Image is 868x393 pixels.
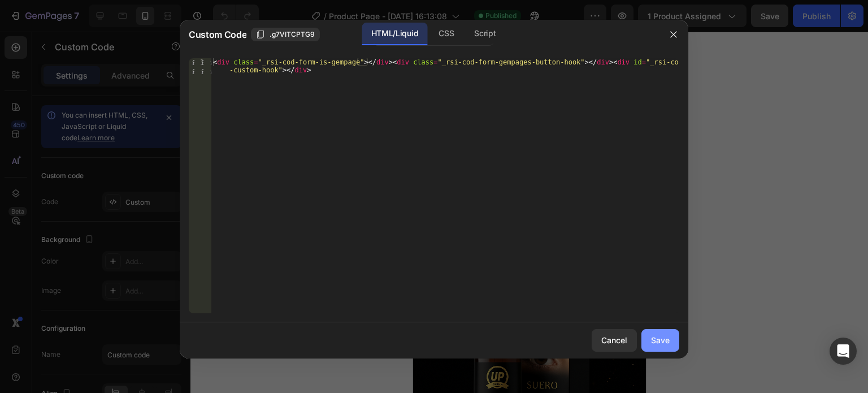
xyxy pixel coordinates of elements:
[251,28,320,41] button: .g7VITCPTG9
[641,329,679,352] button: Save
[189,28,246,41] span: Custom Code
[362,23,427,45] div: HTML/Liquid
[651,334,670,346] div: Save
[465,23,505,45] div: Script
[189,58,211,74] div: 1
[429,23,463,45] div: CSS
[592,329,637,352] button: Cancel
[270,29,315,40] span: .g7VITCPTG9
[830,338,857,365] div: Open Intercom Messenger
[601,334,627,346] div: Cancel
[14,69,62,79] div: Custom Code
